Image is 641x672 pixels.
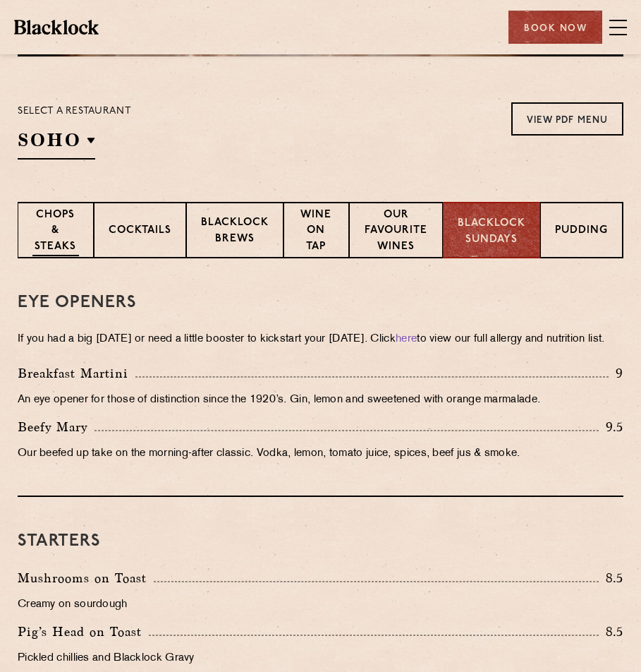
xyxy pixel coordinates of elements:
[609,364,623,383] p: 9
[18,595,623,615] p: Creamy on sourdough
[599,418,624,436] p: 9.5
[18,649,623,668] p: Pickled chillies and Blacklock Gravy
[599,569,624,587] p: 8.5
[14,20,99,34] img: BL_Textured_Logo-footer-cropped.svg
[298,208,335,257] p: Wine on Tap
[364,208,428,257] p: Our favourite wines
[18,102,131,121] p: Select a restaurant
[458,216,525,248] p: Blacklock Sundays
[18,330,623,349] p: If you had a big [DATE] or need a little booster to kickstart your [DATE]. Click to view our full...
[18,622,149,642] p: Pig’s Head on Toast
[18,417,94,437] p: Beefy Mary
[32,208,79,257] p: Chops & Steaks
[18,568,154,588] p: Mushrooms on Toast
[201,215,269,248] p: Blacklock Brews
[18,390,623,410] p: An eye opener for those of distinction since the 1920’s. Gin, lemon and sweetened with orange mar...
[18,364,135,383] p: Breakfast Martini
[508,11,602,44] div: Book Now
[599,623,624,641] p: 8.5
[555,223,608,241] p: Pudding
[18,444,623,464] p: Our beefed up take on the morning-after classic. Vodka, lemon, tomato juice, spices, beef jus & s...
[109,223,171,241] p: Cocktails
[18,128,95,160] h2: SOHO
[18,532,623,551] h3: Starters
[396,334,417,344] a: here
[18,294,623,312] h3: Eye openers
[511,102,623,136] a: View PDF Menu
